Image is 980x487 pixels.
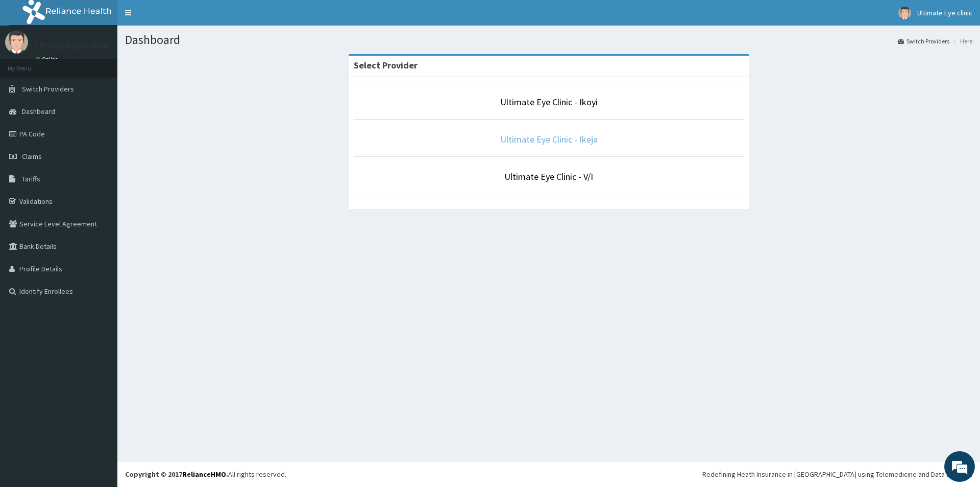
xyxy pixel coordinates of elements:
[36,56,60,63] a: Online
[125,33,972,47] h1: Dashboard
[5,279,194,315] textarea: Type your message and hit 'Enter'
[53,57,171,71] div: Chat with us now
[59,129,141,232] span: We're online!
[22,107,55,116] span: Dashboard
[22,84,74,94] span: Switch Providers
[5,31,28,54] img: User Image
[22,174,40,183] span: Tariffs
[504,171,593,182] a: Ultimate Eye Clinic - V/I
[702,469,972,479] div: Redefining Heath Insurance in [GEOGRAPHIC_DATA] using Telemedicine and Data Science!
[167,5,192,30] div: Minimize live chat window
[898,37,949,45] a: Switch Providers
[182,470,226,479] a: RelianceHMO
[36,41,110,51] p: Ultimate Eye clinic
[22,152,42,161] span: Claims
[19,51,41,77] img: d_794563401_company_1708531726252_794563401
[500,96,598,108] a: Ultimate Eye Clinic - Ikoyi
[117,461,980,487] footer: All rights reserved.
[354,59,418,71] strong: Select Provider
[917,8,972,17] span: Ultimate Eye clinic
[950,37,972,45] li: Here
[125,470,228,479] strong: Copyright © 2017 .
[500,133,598,145] a: Ultimate Eye Clinic - Ikeja
[898,7,911,19] img: User Image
